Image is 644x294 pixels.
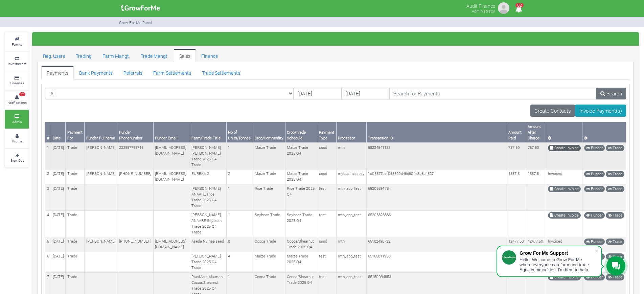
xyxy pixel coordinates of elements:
a: Reg. Users [38,49,70,62]
small: Finances [10,81,24,85]
input: DD/MM/YYYY [341,88,390,100]
td: Trade [66,184,85,210]
td: 3 [45,184,51,210]
a: Create Invoice [548,274,581,280]
th: Funder Phonenumber [117,122,154,143]
td: Aseda Nyinaa seed [190,237,226,252]
a: Trade [606,145,624,151]
i: Notifications [512,1,525,17]
a: Referrals [118,66,148,79]
th: Date [51,122,66,143]
td: 8 [226,237,253,252]
td: EUREKA 2 [190,169,226,184]
a: Finances [5,71,29,90]
th: Payment For [66,122,85,143]
td: Trade [66,210,85,237]
td: 787.50 [526,143,546,169]
td: Trade [66,143,85,169]
a: Funder [584,171,605,177]
td: 1 [226,210,253,237]
a: Admin [5,110,29,129]
div: Grow For Me Support [520,250,595,256]
td: ussd [317,143,337,169]
td: Trade [66,237,85,252]
a: Payments [41,66,74,79]
small: Investments [8,61,26,66]
a: Funder [584,239,605,245]
td: 1 [226,184,253,210]
a: Funder [584,145,605,151]
td: [DATE] [51,210,66,237]
td: Trade [66,169,85,184]
td: 1 [45,143,51,169]
td: ussd [317,169,337,184]
small: Farms [12,42,22,47]
img: growforme image [497,1,510,15]
input: DD/MM/YYYY [293,88,342,100]
td: 5 [45,237,51,252]
td: [EMAIL_ADDRESS][DOMAIN_NAME] [153,169,190,184]
th: Funder Fullname [85,122,117,143]
th: Processor [336,122,366,143]
td: test [317,252,337,272]
a: Invoice Payment(s) [575,105,626,117]
input: Search for Payments [389,88,597,100]
a: Trade [606,212,624,219]
th: No of Units/Tonnes [226,122,253,143]
td: Maize Trade 2025 Q4 [285,143,317,169]
a: Trading [70,49,97,62]
td: Maize Trade 2025 Q4 [285,169,317,184]
td: 6 [45,252,51,272]
td: [PERSON_NAME] [85,169,117,184]
small: Sign Out [10,158,24,163]
td: 65224541133 [366,143,507,169]
a: 62 Notifications [5,91,29,109]
th: Amount After Charge [526,122,546,143]
td: Maize Trade [253,169,285,184]
td: 4 [226,252,253,272]
th: Crop/Trade Schedule [285,122,317,143]
td: [EMAIL_ADDRESS][DOMAIN_NAME] [153,143,190,169]
td: 65165811953 [366,252,507,272]
td: mtn_app_test [336,184,366,210]
td: 1 [226,143,253,169]
a: Funder [584,186,605,192]
span: 62 [19,92,25,96]
td: Cocoa/Shearnut Trade 2025 Q4 [285,237,317,252]
td: ussd [317,237,337,252]
td: Maize Trade 2025 Q4 [285,252,317,272]
td: [PHONE_NUMBER] [117,237,154,252]
small: Grow For Me Panel [119,20,152,25]
td: mtn_app_test [336,252,366,272]
a: Trade [606,253,624,260]
td: test [317,210,337,237]
td: [PHONE_NUMBER] [117,169,154,184]
a: Funder [584,212,605,219]
td: 2 [45,169,51,184]
td: 1537.5 [526,169,546,184]
a: Bank Payments [74,66,118,79]
a: Create Invoice [548,145,581,151]
td: 787.50 [507,143,526,169]
th: Crop/Commodity [253,122,285,143]
a: Investments [5,52,29,70]
th: Transaction ID [366,122,507,143]
td: [PERSON_NAME] [85,237,117,252]
a: Create Contacts [530,105,575,117]
a: Create Invoice [548,186,581,192]
td: [PERSON_NAME] [PERSON_NAME] Trade 2025 Q4 Trade [190,143,226,169]
td: mtn_app_test [336,210,366,237]
a: Trade [606,239,624,245]
th: Payment Type [317,122,337,143]
td: 65206828886 [366,210,507,237]
td: 1c05677cef063620d46d604e3b8b4527 [366,169,507,184]
td: Maize Trade [253,252,285,272]
td: Cocoa Trade [253,237,285,252]
span: 62 [515,3,524,7]
td: [DATE] [51,143,66,169]
td: mtn [336,237,366,252]
a: Sign Out [5,149,29,167]
td: [PERSON_NAME] Trade 2025 Q4 Trade [190,252,226,272]
a: Farm Settlements [148,66,197,79]
img: growforme image [119,1,162,15]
